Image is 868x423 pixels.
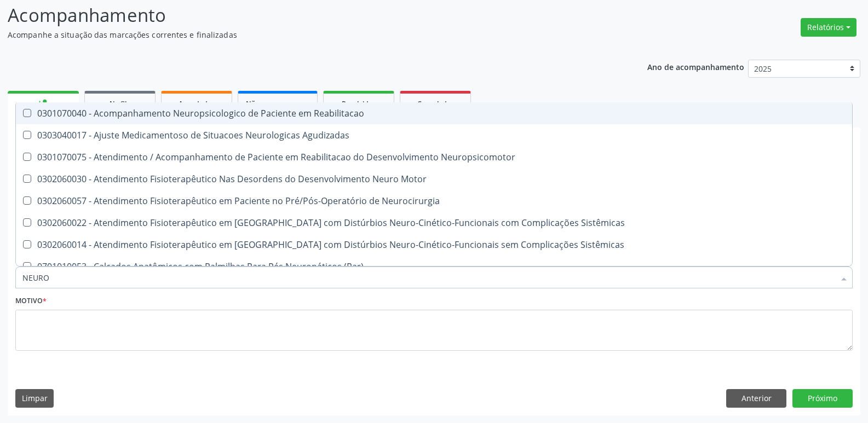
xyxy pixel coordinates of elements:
span: Na fila [110,99,130,108]
button: Relatórios [801,18,856,37]
div: 0302060057 - Atendimento Fisioterapêutico em Paciente no Pré/Pós-Operatório de Neurocirurgia [22,196,846,205]
div: person_add [37,97,49,109]
button: Próximo [792,389,853,408]
input: Buscar por procedimentos [22,266,835,288]
span: Agendados [179,99,215,108]
button: Anterior [726,389,786,408]
p: Ano de acompanhamento [647,60,744,73]
p: Acompanhamento [8,2,605,29]
span: Não compareceram [246,99,309,108]
div: 0303040017 - Ajuste Medicamentoso de Situacoes Neurologicas Agudizadas [22,131,846,140]
div: 0301070075 - Atendimento / Acompanhamento de Paciente em Reabilitacao do Desenvolvimento Neuropsi... [22,153,846,161]
span: Resolvidos [342,99,376,108]
div: 0301070040 - Acompanhamento Neuropsicologico de Paciente em Reabilitacao [22,109,846,118]
span: Cancelados [417,99,454,108]
p: Acompanhe a situação das marcações correntes e finalizadas [8,29,605,40]
div: 0701010053 - Calçados Anatômicos com Palmilhas Para Pés Neuropáticos (Par) [22,262,846,271]
label: Motivo [15,293,47,310]
div: 0302060022 - Atendimento Fisioterapêutico em [GEOGRAPHIC_DATA] com Distúrbios Neuro-Cinético-Func... [22,218,846,227]
div: 0302060014 - Atendimento Fisioterapêutico em [GEOGRAPHIC_DATA] com Distúrbios Neuro-Cinético-Func... [22,240,846,249]
div: 0302060030 - Atendimento Fisioterapêutico Nas Desordens do Desenvolvimento Neuro Motor [22,175,846,183]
